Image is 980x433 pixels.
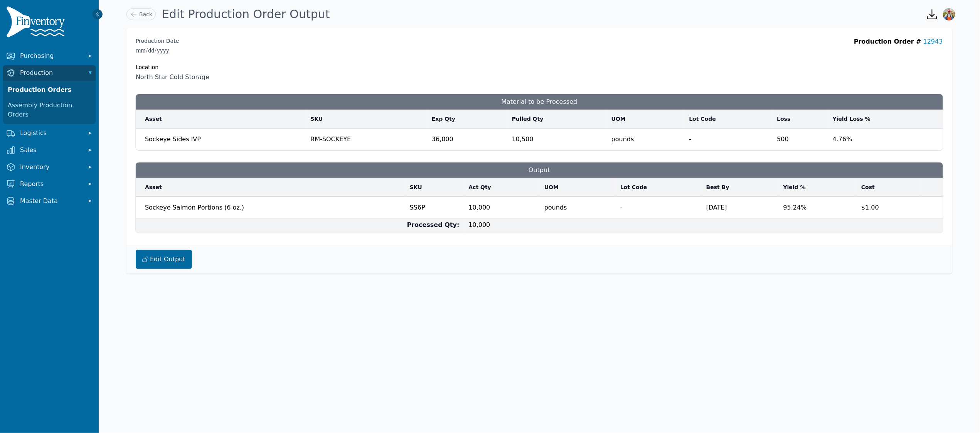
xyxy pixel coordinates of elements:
[828,110,943,129] th: Yield Loss %
[544,198,611,212] span: pounds
[702,178,779,197] th: Best By
[136,37,179,45] label: Production Date
[126,8,156,20] a: Back
[20,145,82,155] span: Sales
[20,129,82,138] span: Logistics
[136,63,209,71] div: Location
[773,129,828,151] td: 500
[464,178,540,197] th: Act Qty
[136,110,306,129] th: Asset
[861,200,916,212] span: $1.00
[847,135,852,143] span: %
[306,129,427,151] td: RM-SOCKEYE
[20,162,82,172] span: Inventory
[469,198,535,212] span: 10,000
[943,8,955,20] img: Sera Wheeler
[136,94,943,110] h3: Material to be Processed
[3,142,96,158] button: Sales
[427,129,507,151] td: 36,000
[20,196,82,206] span: Master Data
[828,129,943,151] td: 4.76
[611,130,680,144] span: pounds
[857,178,921,197] th: Cost
[6,6,68,41] img: Finventory
[507,110,607,129] th: Pulled Qty
[405,178,464,197] th: SKU
[20,51,82,61] span: Purchasing
[145,135,201,143] span: Sockeye Sides IVP
[427,110,507,129] th: Exp Qty
[779,178,857,197] th: Yield %
[923,38,943,45] a: 12943
[540,178,616,197] th: UOM
[136,250,192,269] button: Edit Output
[136,219,464,233] td: Processed Qty:
[3,159,96,175] button: Inventory
[685,110,773,129] th: Lot Code
[3,65,96,81] button: Production
[405,197,464,219] td: SS6P
[689,132,768,144] span: -
[3,193,96,209] button: Master Data
[706,198,774,212] span: [DATE]
[136,178,405,197] th: Asset
[616,178,702,197] th: Lot Code
[512,130,602,144] span: 10,500
[607,110,685,129] th: UOM
[136,162,943,178] h3: Output
[469,221,490,228] span: 10,000
[20,68,82,78] span: Production
[773,110,828,129] th: Loss
[145,200,401,212] span: Sockeye Salmon Portions (6 oz.)
[3,176,96,192] button: Reports
[136,73,209,82] span: North Star Cold Storage
[3,48,96,64] button: Purchasing
[3,125,96,141] button: Logistics
[854,38,921,45] span: Production Order #
[306,110,427,129] th: SKU
[5,98,94,122] a: Assembly Production Orders
[162,7,330,21] h1: Edit Production Order Output
[5,82,94,98] a: Production Orders
[779,197,857,219] td: 95.24
[20,179,82,189] span: Reports
[620,198,697,212] span: -
[801,204,807,211] span: %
